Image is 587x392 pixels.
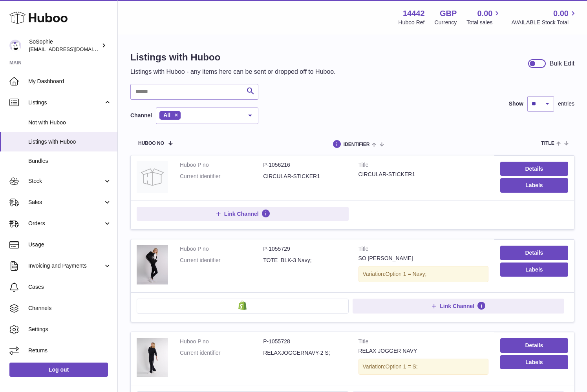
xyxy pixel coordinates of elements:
dt: Huboo P no [180,245,263,253]
dd: CIRCULAR-STICKER1 [263,173,346,180]
a: Details [500,338,568,352]
p: Listings with Huboo - any items here can be sent or dropped off to Huboo. [130,67,336,76]
a: Log out [9,363,108,377]
dd: P-1056216 [263,161,346,169]
strong: Title [358,161,488,171]
span: 0.00 [553,8,569,19]
span: Sales [28,199,103,206]
strong: 14442 [403,8,425,19]
span: All [163,112,170,118]
button: Link Channel [137,207,349,221]
div: CIRCULAR-STICKER1 [358,171,488,178]
span: Option 1 = Navy; [386,271,427,277]
span: Orders [28,220,103,227]
dt: Current identifier [180,173,263,180]
div: SoSophie [29,38,100,53]
span: Settings [28,326,112,333]
dd: P-1055729 [263,245,346,253]
div: Bulk Edit [550,59,574,68]
span: entries [558,100,574,108]
img: info@thebigclick.co.uk [9,40,21,51]
img: shopify-small.png [238,301,247,310]
button: Link Channel [353,299,565,314]
dt: Current identifier [180,257,263,264]
button: Labels [500,355,568,369]
span: Link Channel [224,210,259,217]
strong: Title [358,338,488,347]
a: Details [500,162,568,176]
a: 0.00 Total sales [466,8,501,26]
label: Channel [130,112,152,119]
span: Option 1 = S; [386,363,418,370]
div: Currency [435,19,457,26]
div: Huboo Ref [399,19,425,26]
span: Stock [28,177,103,185]
span: Returns [28,347,112,354]
span: Not with Huboo [28,119,112,126]
a: 0.00 AVAILABLE Stock Total [511,8,578,26]
span: title [541,141,554,146]
strong: Title [358,245,488,255]
div: Variation: [358,266,488,282]
dt: Huboo P no [180,161,263,169]
span: Listings with Huboo [28,138,112,146]
span: Listings [28,99,103,106]
dt: Huboo P no [180,338,263,345]
span: Bundles [28,157,112,165]
div: RELAX JOGGER NAVY [358,347,488,355]
span: identifier [344,142,370,147]
strong: GBP [440,8,457,19]
span: My Dashboard [28,78,112,85]
span: 0.00 [477,8,493,19]
a: Details [500,246,568,260]
div: SO [PERSON_NAME] [358,255,488,262]
span: AVAILABLE Stock Total [511,19,578,26]
span: Channels [28,304,112,312]
span: Usage [28,241,112,248]
button: Labels [500,263,568,277]
button: Labels [500,178,568,192]
img: CIRCULAR-STICKER1 [137,161,168,193]
span: Invoicing and Payments [28,262,103,270]
dd: RELAXJOGGERNAVY-2 S; [263,349,346,357]
span: Link Channel [440,303,474,310]
label: Show [509,100,523,108]
span: Total sales [466,19,501,26]
img: SO SOPHIE TOTE BLACK [137,245,168,284]
dd: P-1055728 [263,338,346,345]
dd: TOTE_BLK-3 Navy; [263,257,346,264]
img: RELAX JOGGER NAVY [137,338,168,377]
span: Cases [28,283,112,291]
span: Huboo no [138,141,164,146]
span: [EMAIL_ADDRESS][DOMAIN_NAME] [29,46,115,52]
div: Variation: [358,359,488,375]
dt: Current identifier [180,349,263,357]
h1: Listings with Huboo [130,51,336,64]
